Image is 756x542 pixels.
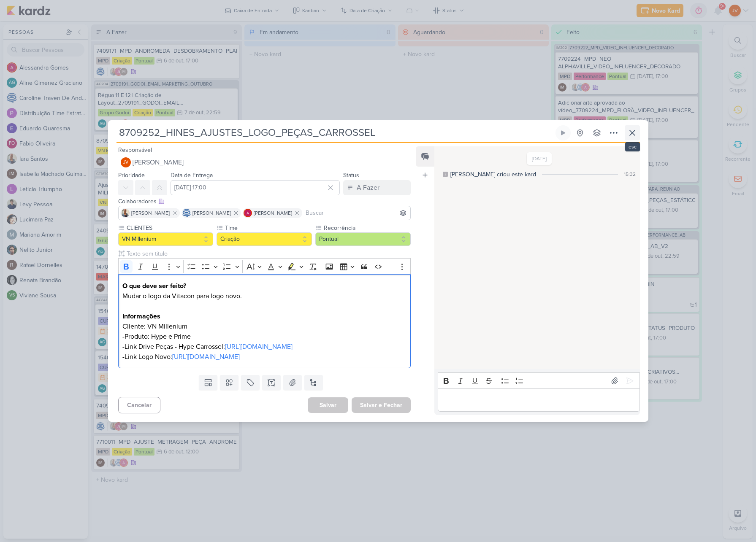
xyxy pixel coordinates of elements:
label: Recorrência [323,224,411,232]
span: [PERSON_NAME] [133,157,184,167]
div: 15:32 [624,170,636,178]
span: [PERSON_NAME] [131,209,170,217]
p: Mudar o logo da Vitacon para logo novo. [122,291,406,301]
p: Cliente: VN Millenium [122,321,406,332]
button: JV [PERSON_NAME] [118,155,411,170]
div: Editor toolbar [438,372,639,389]
input: Kard Sem Título [117,125,554,140]
label: Status [343,172,359,179]
p: JV [123,160,128,165]
input: Buscar [304,208,409,218]
div: Editor editing area: main [438,388,639,412]
button: A Fazer [343,180,411,195]
div: [PERSON_NAME] criou este kard [450,170,536,179]
button: Cancelar [118,397,160,413]
span: [PERSON_NAME] [254,209,292,217]
div: Editor editing area: main [118,274,411,368]
label: Prioridade [118,172,145,179]
div: Editor toolbar [118,258,411,275]
p: -Produto: Hype e Prime [122,332,406,342]
button: VN Millenium [118,232,214,246]
button: Pontual [315,232,411,246]
a: [URL][DOMAIN_NAME] [225,342,293,351]
div: esc [625,142,640,151]
p: -Link Logo Novo: [122,352,406,362]
label: Data de Entrega [171,172,213,179]
label: Time [224,224,312,232]
label: Responsável [118,146,152,154]
div: Colaboradores [118,197,411,206]
div: A Fazer [357,183,379,193]
img: Iara Santos [121,209,130,217]
div: Joney Viana [121,157,131,167]
input: Texto sem título [125,249,411,258]
p: -Link Drive Peças - Hype Carrossel: [122,342,406,352]
img: Caroline Traven De Andrade [182,209,191,217]
span: [PERSON_NAME] [192,209,231,217]
div: Ligar relógio [560,129,566,136]
input: Select a date [171,180,340,195]
label: CLIENTES [126,224,214,232]
a: [URL][DOMAIN_NAME] [172,353,240,361]
strong: O que deve ser feito? [122,282,186,290]
button: Criação [217,232,312,246]
img: Alessandra Gomes [244,209,252,217]
strong: Informações [122,312,160,321]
